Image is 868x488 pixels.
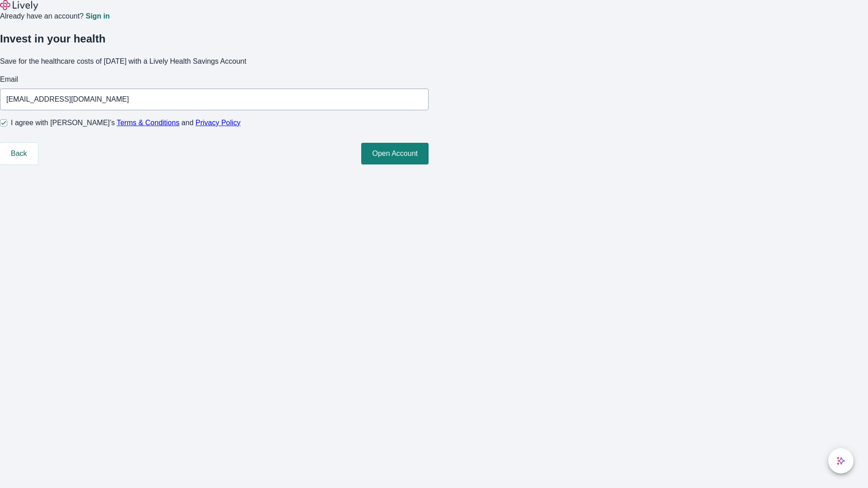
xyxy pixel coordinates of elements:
button: Open Account [361,143,429,164]
a: Terms & Conditions [117,119,179,127]
a: Privacy Policy [196,119,241,127]
span: I agree with [PERSON_NAME]’s and [11,117,241,128]
button: chat [828,448,854,474]
svg: Lively AI Assistant [836,456,845,465]
a: Sign in [85,13,109,20]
